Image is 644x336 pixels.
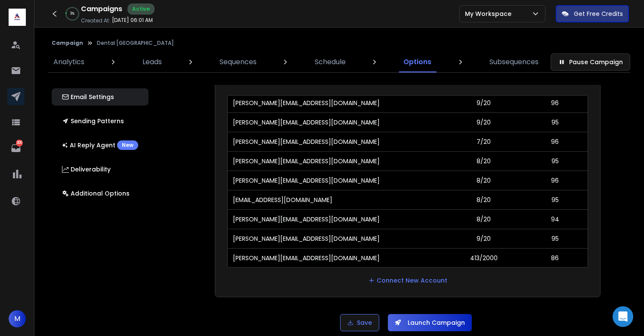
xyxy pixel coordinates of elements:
div: Open Intercom Messenger [613,306,633,327]
p: 3 % [70,11,74,16]
p: Options [403,57,431,67]
a: Connect New Account [368,276,447,285]
a: Options [398,52,437,72]
p: Created At: [81,17,110,24]
p: Sending Patterns [62,117,124,125]
td: 96 [522,132,588,151]
a: 200 [7,140,25,157]
button: Pause Campaign [551,53,630,71]
button: M [9,310,26,327]
p: [PERSON_NAME][EMAIL_ADDRESS][DOMAIN_NAME] [233,176,380,185]
p: Leads [142,57,162,67]
a: Subsequences [484,52,544,72]
td: 95 [522,190,588,209]
td: 9/20 [446,112,523,132]
p: 200 [16,140,23,146]
td: 8/20 [446,209,523,229]
div: Active [127,3,155,15]
p: Email Settings [62,93,114,101]
button: Email Settings [52,88,149,106]
p: Schedule [315,57,346,67]
button: AI Reply AgentNew [52,137,149,154]
td: 7/20 [446,132,523,151]
a: Schedule [310,52,351,72]
p: [PERSON_NAME][EMAIL_ADDRESS][DOMAIN_NAME] [233,157,380,165]
td: 8/20 [446,171,523,190]
td: 86 [522,248,588,268]
p: [PERSON_NAME][EMAIL_ADDRESS][DOMAIN_NAME] [233,254,380,262]
p: Get Free Credits [574,9,623,18]
a: Sequences [214,52,262,72]
p: Sequences [220,57,257,67]
h1: Campaigns [81,4,122,14]
a: Analytics [48,52,90,72]
td: 9/20 [446,93,523,112]
p: [PERSON_NAME][EMAIL_ADDRESS][DOMAIN_NAME] [233,137,380,146]
p: My Workspace [465,9,515,18]
button: Deliverability [52,161,149,178]
p: Subsequences [489,57,539,67]
p: [PERSON_NAME][EMAIL_ADDRESS][DOMAIN_NAME] [233,118,380,127]
p: Dental [GEOGRAPHIC_DATA] [97,40,174,47]
button: Campaign [52,40,83,47]
td: 96 [522,93,588,112]
p: Analytics [53,57,84,67]
p: [PERSON_NAME][EMAIL_ADDRESS][DOMAIN_NAME] [233,215,380,224]
p: [DATE] 06:01 AM [112,17,153,24]
td: 96 [522,171,588,190]
td: 8/20 [446,151,523,171]
td: 95 [522,151,588,171]
td: 95 [522,112,588,132]
p: AI Reply Agent [62,140,138,150]
td: 95 [522,229,588,248]
td: 94 [522,209,588,229]
td: 9/20 [446,229,523,248]
p: [PERSON_NAME][EMAIL_ADDRESS][DOMAIN_NAME] [233,99,380,107]
td: 413/2000 [446,248,523,268]
button: Additional Options [52,185,149,202]
p: [EMAIL_ADDRESS][DOMAIN_NAME] [233,196,332,204]
button: Get Free Credits [556,5,629,22]
button: Save [340,314,379,331]
div: New [117,140,138,150]
img: logo [9,9,26,26]
button: Sending Patterns [52,112,149,130]
p: Deliverability [62,165,111,174]
button: Launch Campaign [388,314,472,331]
td: 8/20 [446,190,523,209]
p: Additional Options [62,189,130,198]
a: Leads [137,52,167,72]
p: [PERSON_NAME][EMAIL_ADDRESS][DOMAIN_NAME] [233,234,380,243]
